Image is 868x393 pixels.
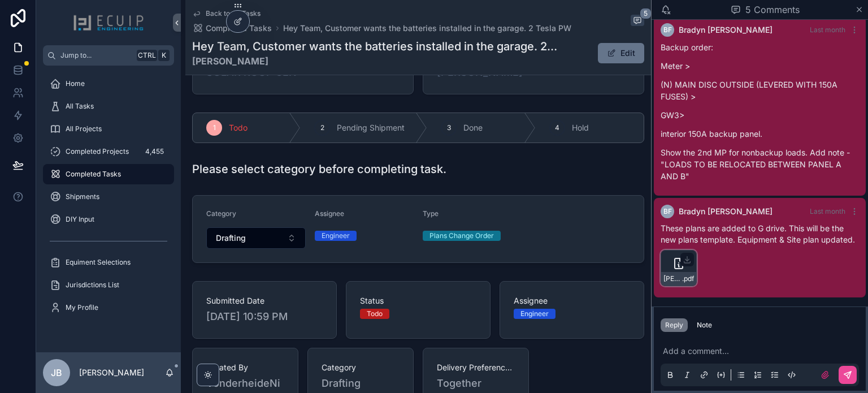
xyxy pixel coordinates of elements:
[43,209,174,230] a: DIY Input
[661,79,859,102] p: (N) MAIN DISC OUTSIDE (LEVERED WITH 150A FUSES) >
[142,145,167,158] div: 4,455
[631,15,644,28] button: 5
[216,232,246,244] span: Drafting
[367,309,383,319] div: Todo
[137,50,157,61] span: Ctrl
[43,164,174,184] a: Completed Tasks
[206,309,323,325] span: [DATE] 10:59 PM
[206,23,272,34] span: Completed Tasks
[322,362,400,373] span: Category
[43,74,174,94] a: Home
[661,146,859,182] p: Show the 2nd MP for nonbackup loads. Add note - "LOADS TO BE RELOCATED BETWEEN PANEL A AND B"
[73,14,144,32] img: App logo
[640,8,652,19] span: 5
[66,79,85,88] span: Home
[66,215,94,224] span: DIY Input
[43,45,174,66] button: Jump to...CtrlK
[810,25,845,34] span: Last month
[43,252,174,273] a: Equiment Selections
[66,280,119,290] span: Jurisdictions List
[43,275,174,295] a: Jurisdictions List
[66,192,99,201] span: Shipments
[192,161,446,177] h1: Please select category before completing task.
[206,227,306,249] button: Select Button
[315,209,344,218] span: Assignee
[572,122,589,133] span: Hold
[555,123,559,132] span: 4
[745,3,800,16] span: 5 Comments
[682,274,694,283] span: .pdf
[661,223,855,244] span: These plans are added to G drive. This will be the new plans template. Equipment & Site plan upda...
[437,362,515,373] span: Delivery Preference Rollup (from Design projects)
[229,122,248,133] span: Todo
[810,207,845,215] span: Last month
[66,147,129,156] span: Completed Projects
[43,187,174,207] a: Shipments
[661,109,859,121] p: GW3>
[514,295,630,306] span: Assignee
[661,318,688,332] button: Reply
[463,122,483,133] span: Done
[66,303,98,312] span: My Profile
[43,119,174,139] a: All Projects
[192,23,272,34] a: Completed Tasks
[66,258,131,267] span: Equiment Selections
[661,41,859,53] p: Backup order:
[360,295,476,306] span: Status
[283,23,571,34] a: Hey Team, Customer wants the batteries installed in the garage. 2 Tesla PW
[66,170,121,179] span: Completed Tasks
[520,309,549,319] div: Engineer
[206,209,236,218] span: Category
[60,51,132,60] span: Jump to...
[159,51,168,60] span: K
[192,54,559,68] strong: [PERSON_NAME]
[447,123,451,132] span: 3
[213,123,216,132] span: 1
[598,43,644,63] button: Edit
[206,362,284,373] span: Created By
[663,207,672,216] span: BF
[192,9,261,18] a: Back to All Tasks
[661,60,859,72] p: Meter >
[66,102,94,111] span: All Tasks
[337,122,405,133] span: Pending Shipment
[43,96,174,116] a: All Tasks
[679,206,772,217] span: Bradyn [PERSON_NAME]
[43,141,174,162] a: Completed Projects4,455
[697,321,712,330] div: Note
[36,66,181,332] div: scrollable content
[322,375,361,391] span: Drafting
[692,318,717,332] button: Note
[206,295,323,306] span: Submitted Date
[66,124,102,133] span: All Projects
[429,231,494,241] div: Plans Change Order
[322,231,350,241] div: Engineer
[206,9,261,18] span: Back to All Tasks
[423,209,439,218] span: Type
[663,274,682,283] span: [PERSON_NAME]-Engineering-(1)
[192,38,559,54] h1: Hey Team, Customer wants the batteries installed in the garage. 2 Tesla PW
[51,366,62,379] span: JB
[320,123,324,132] span: 2
[43,297,174,318] a: My Profile
[663,25,672,34] span: BF
[679,24,772,36] span: Bradyn [PERSON_NAME]
[661,128,859,140] p: interior 150A backup panel.
[79,367,144,378] p: [PERSON_NAME]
